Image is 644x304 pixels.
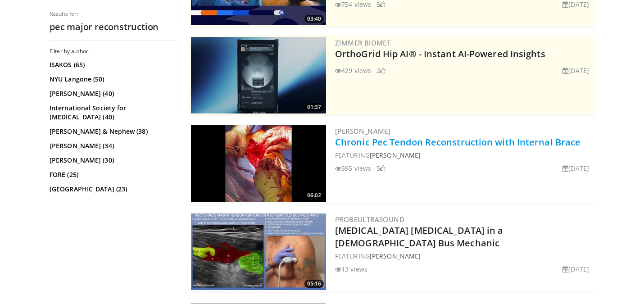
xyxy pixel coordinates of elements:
a: International Society for [MEDICAL_DATA] (40) [50,104,173,122]
li: [DATE] [562,66,589,75]
a: FORE (25) [50,170,173,179]
li: 429 views [335,66,371,75]
li: [DATE] [562,264,589,274]
a: 01:37 [191,37,326,113]
a: 06:02 [191,125,326,202]
a: [PERSON_NAME] [335,127,390,136]
span: 05:16 [304,280,324,288]
img: 38020ec5-3303-4135-90dc-2d0f91a32069.300x170_q85_crop-smart_upscale.jpg [191,213,326,290]
a: 05:16 [191,213,326,290]
span: 03:40 [304,15,324,23]
li: 2 [376,66,385,75]
a: Probeultrasound [335,215,404,224]
a: [PERSON_NAME] [370,151,421,159]
h2: pec major reconstruction [50,21,176,33]
a: [PERSON_NAME] (40) [50,89,173,98]
a: Chronic Pec Tendon Reconstruction with Internal Brace [335,136,581,148]
a: [PERSON_NAME] (34) [50,141,173,150]
li: 13 views [335,264,367,274]
span: 01:37 [304,103,324,111]
a: [PERSON_NAME] & Nephew (38) [50,127,173,136]
img: c74ce3af-79fa-410d-881d-333602a09ccc.300x170_q85_crop-smart_upscale.jpg [191,125,326,202]
img: 51d03d7b-a4ba-45b7-9f92-2bfbd1feacc3.300x170_q85_crop-smart_upscale.jpg [191,37,326,113]
li: 5 [376,163,385,173]
a: [GEOGRAPHIC_DATA] (23) [50,185,173,194]
a: ISAKOS (65) [50,60,173,69]
li: [DATE] [562,163,589,173]
p: Results for: [50,10,176,18]
a: OrthoGrid Hip AI® - Instant AI-Powered Insights [335,48,545,60]
a: Zimmer Biomet [335,38,390,47]
a: [PERSON_NAME] [370,252,421,260]
h3: Filter by author: [50,48,176,55]
li: 595 views [335,163,371,173]
a: [PERSON_NAME] (30) [50,156,173,165]
div: FEATURING [335,251,593,261]
a: NYU Langone (50) [50,75,173,84]
div: FEATURING [335,150,593,160]
span: 06:02 [304,191,324,200]
a: [MEDICAL_DATA] [MEDICAL_DATA] in a [DEMOGRAPHIC_DATA] Bus Mechanic [335,224,503,249]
